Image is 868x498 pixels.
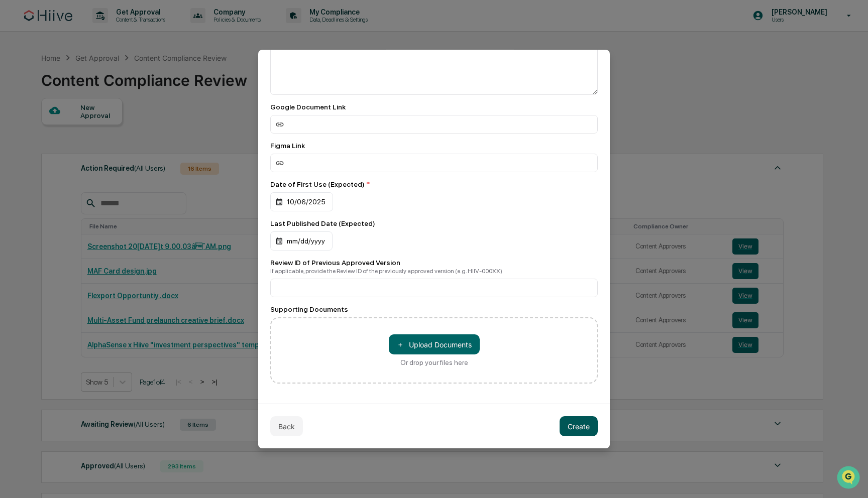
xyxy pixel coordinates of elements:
button: Back [270,416,303,436]
span: Pylon [100,170,122,178]
div: Last Published Date (Expected) [270,219,598,227]
div: Review ID of Previous Approved Version [270,259,598,267]
div: We're available if you need us! [34,87,127,95]
div: Figma Link [270,142,598,150]
div: 🗄️ [73,128,81,136]
span: Attestations [83,127,125,137]
a: 🔎Data Lookup [6,142,67,160]
div: Supporting Documents [270,305,598,313]
span: Data Lookup [20,146,63,156]
button: Create [560,416,598,436]
div: If applicable, provide the Review ID of the previously approved version (e.g. HIIV-000XX) [270,268,598,275]
div: Google Document Link [270,103,598,111]
a: 🖐️Preclearance [6,122,69,141]
span: ＋ [397,340,404,349]
a: 🗄️Attestations [69,122,129,141]
span: Preclearance [20,127,65,137]
div: 10/06/2025 [270,192,333,211]
div: mm/dd/yyyy [270,231,333,251]
div: Start new chat [34,77,165,87]
div: Date of First Use (Expected) [270,180,598,188]
div: 🔎 [10,147,18,155]
div: 🖐️ [10,128,18,136]
a: Powered byPylon [71,170,122,178]
img: 1746055101610-c473b297-6a78-478c-a979-82029cc54cd1 [10,77,28,95]
p: How can we help? [10,21,183,37]
button: Or drop your files here [389,334,480,354]
iframe: Open customer support [836,465,863,492]
div: Or drop your files here [400,358,468,366]
button: Start new chat [171,80,183,92]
